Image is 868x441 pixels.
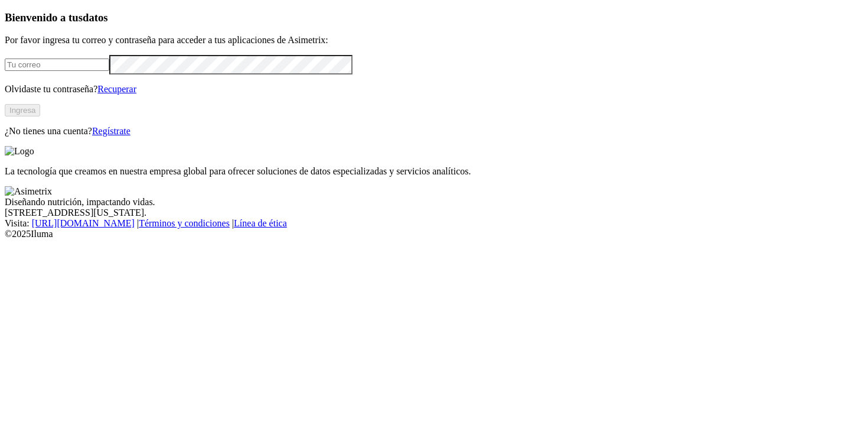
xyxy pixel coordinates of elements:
h3: Bienvenido a tus [5,11,863,24]
img: Asimetrix [5,186,52,197]
div: © 2025 Iluma [5,229,863,239]
a: Términos y condiciones [139,218,230,228]
div: Diseñando nutrición, impactando vidas. [5,197,863,207]
p: ¿No tienes una cuenta? [5,126,863,137]
a: Recuperar [97,84,136,94]
button: Ingresa [5,104,40,116]
a: Línea de ética [234,218,287,228]
a: [URL][DOMAIN_NAME] [32,218,135,228]
input: Tu correo [5,59,109,71]
img: Logo [5,146,34,157]
div: Visita : | | [5,218,863,229]
p: Olvidaste tu contraseña? [5,84,863,95]
p: La tecnología que creamos en nuestra empresa global para ofrecer soluciones de datos especializad... [5,166,863,177]
div: [STREET_ADDRESS][US_STATE]. [5,207,863,218]
span: datos [83,11,108,24]
a: Regístrate [92,126,130,136]
p: Por favor ingresa tu correo y contraseña para acceder a tus aplicaciones de Asimetrix: [5,35,863,46]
